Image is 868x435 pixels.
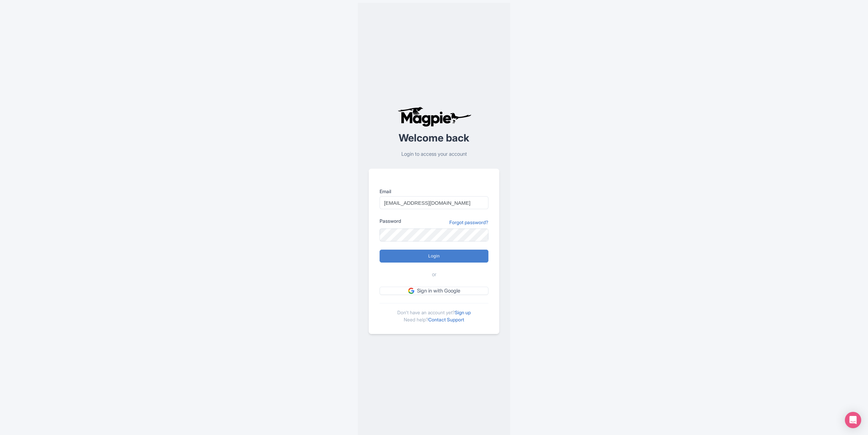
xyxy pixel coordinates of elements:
img: google.svg [408,288,414,294]
a: Contact Support [428,317,464,322]
a: Sign up [455,309,471,315]
input: Login [380,250,488,263]
div: Don't have an account yet? Need help? [380,303,488,323]
a: Forgot password? [449,219,488,226]
span: or [432,271,436,279]
p: Login to access your account [369,150,499,158]
img: logo-ab69f6fb50320c5b225c76a69d11143b.png [396,106,472,127]
label: Email [380,188,488,195]
div: Open Intercom Messenger [845,412,861,428]
h2: Welcome back [369,132,499,144]
input: you@example.com [380,196,488,209]
label: Password [380,217,401,224]
a: Sign in with Google [380,287,488,295]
